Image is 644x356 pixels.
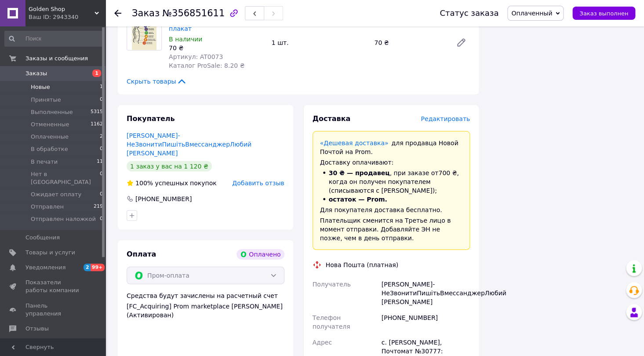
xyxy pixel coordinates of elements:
[94,203,103,211] span: 219
[320,139,389,147] a: «Дешевая доставка»
[313,281,351,288] span: Получатель
[97,158,103,166] span: 11
[92,70,101,77] span: 1
[31,145,68,153] span: В обработке
[232,180,284,187] span: Добавить отзыв
[25,279,81,294] span: Показатели работы компании
[114,9,121,18] div: Вернуться назад
[25,264,65,272] span: Уведомления
[371,37,449,49] div: 70 ₴
[579,10,628,17] span: Заказ выполнен
[31,203,64,211] span: Отправлен
[100,215,103,223] span: 0
[25,55,88,62] span: Заказы и сообщения
[127,77,187,86] span: Скрыть товары
[127,114,175,123] span: Покупатель
[25,302,81,318] span: Панель управления
[380,310,472,334] div: [PHONE_NUMBER]
[31,96,61,104] span: Принятые
[91,264,105,271] span: 99+
[320,158,463,167] div: Доставку оплачивают:
[127,250,156,258] span: Оплата
[31,121,69,128] span: Отмененные
[29,13,106,21] div: Ваш ID: 2943340
[320,139,463,156] div: для продавца Новой Почтой на Prom.
[380,276,472,310] div: [PERSON_NAME]-НеЗвонитиПишітьВмессанджерЛюбий [PERSON_NAME]
[31,170,100,186] span: Нет в [GEOGRAPHIC_DATA]
[25,234,60,242] span: Сообщения
[162,8,225,18] span: №356851611
[31,191,81,198] span: Ожидает оплату
[169,44,265,52] div: 70 ₴
[421,115,470,122] span: Редактировать
[25,249,75,257] span: Товары и услуги
[29,5,95,13] span: Golden Shop
[100,96,103,104] span: 0
[100,133,103,141] span: 2
[324,261,400,269] div: Нова Пошта (платная)
[169,53,223,60] span: Артикул: AT0073
[91,121,103,128] span: 1162
[100,191,103,198] span: 0
[320,169,463,195] li: , при заказе от 700 ₴ , когда он получен покупателем (списываются с [PERSON_NAME]);
[25,70,47,77] span: Заказы
[31,158,58,166] span: В печати
[329,196,387,203] span: остаток — Prom.
[313,314,350,330] span: Телефон получателя
[25,325,49,333] span: Отзывы
[320,206,463,214] div: Для покупателя доставка бесплатно.
[31,215,96,223] span: Отправлен наложкой
[320,216,463,242] div: Плательщик сменится на Третье лицо в момент отправки. Добавляйте ЭН не позже, чем в день отправки.
[135,195,193,203] div: [PHONE_NUMBER]
[135,180,153,187] span: 100%
[452,34,470,51] a: Редактировать
[169,36,202,43] span: В наличии
[572,7,635,20] button: Заказ выполнен
[31,83,50,91] span: Новые
[329,169,390,176] span: 30 ₴ — продавец
[100,170,103,186] span: 0
[31,133,69,141] span: Оплаченные
[127,291,284,319] div: Средства будут зачислены на расчетный счет
[440,9,498,18] div: Статус заказа
[91,108,103,116] span: 5315
[127,179,217,187] div: успешных покупок
[100,83,103,91] span: 1
[169,62,244,69] span: Каталог ProSale: 8.20 ₴
[127,132,251,157] a: [PERSON_NAME]-НеЗвонитиПишітьВмессанджерЛюбий [PERSON_NAME]
[132,16,156,50] img: Чакра (чакроанализ) - плакат
[84,264,91,271] span: 2
[132,8,160,18] span: Заказ
[268,37,371,49] div: 1 шт.
[236,249,284,260] div: Оплачено
[4,31,104,47] input: Поиск
[100,145,103,153] span: 0
[127,161,212,172] div: 1 заказ у вас на 1 120 ₴
[313,339,332,346] span: Адрес
[127,302,284,319] div: [FC_Acquiring] Prom marketplace [PERSON_NAME] (Активирован)
[511,10,552,17] span: Оплаченный
[313,114,351,123] span: Доставка
[31,108,73,116] span: Выполненные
